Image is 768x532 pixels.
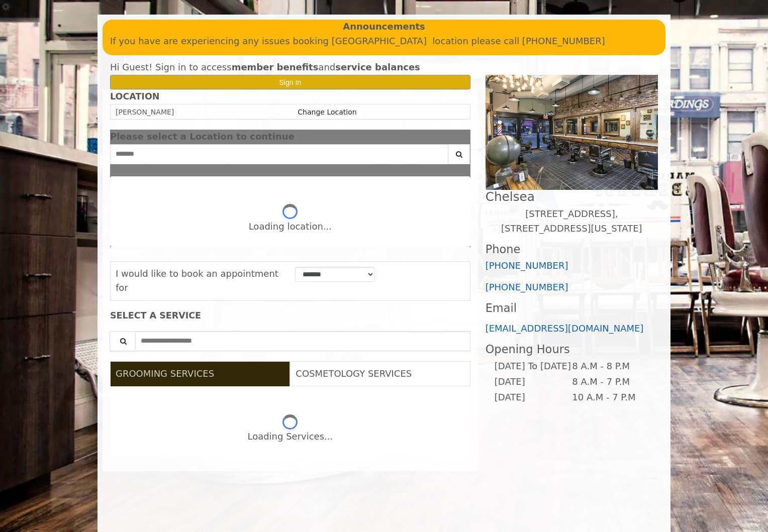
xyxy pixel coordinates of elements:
[110,75,470,89] button: Sign In
[571,374,649,390] td: 8 A.M - 7 P.M
[298,108,356,116] a: Change Location
[110,331,136,351] button: Service Search
[494,359,571,374] td: [DATE] To [DATE]
[486,243,658,256] h3: Phone
[116,108,174,116] span: [PERSON_NAME]
[249,220,332,234] div: Loading location...
[486,343,658,356] h3: Opening Hours
[116,368,214,379] span: GROOMING SERVICES
[110,34,658,49] p: If you have are experiencing any issues booking [GEOGRAPHIC_DATA] location please call [PHONE_NUM...
[110,131,295,142] span: Please select a Location to continue
[110,386,470,457] div: Grooming services
[486,323,644,334] a: [EMAIL_ADDRESS][DOMAIN_NAME]
[110,144,470,169] div: Center Select
[486,190,658,203] h2: Chelsea
[110,60,470,75] div: Hi Guest! Sign in to access and
[494,390,571,405] td: [DATE]
[110,311,470,321] div: SELECT A SERVICE
[296,368,412,379] span: COSMETOLOGY SERVICES
[486,282,568,292] a: [PHONE_NUMBER]
[247,430,333,444] div: Loading Services...
[494,374,571,390] td: [DATE]
[453,151,465,158] i: Search button
[232,62,319,72] b: member benefits
[455,134,470,140] button: close dialog
[486,302,658,314] h3: Email
[486,260,568,271] a: [PHONE_NUMBER]
[571,359,649,374] td: 8 A.M - 8 P.M
[335,62,420,72] b: service balances
[110,91,159,101] b: LOCATION
[486,207,658,236] p: [STREET_ADDRESS],[STREET_ADDRESS][US_STATE]
[571,390,649,405] td: 10 A.M - 7 P.M
[110,144,448,164] input: Search Center
[343,20,425,34] b: Announcements
[116,268,278,293] span: I would like to book an appointment for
